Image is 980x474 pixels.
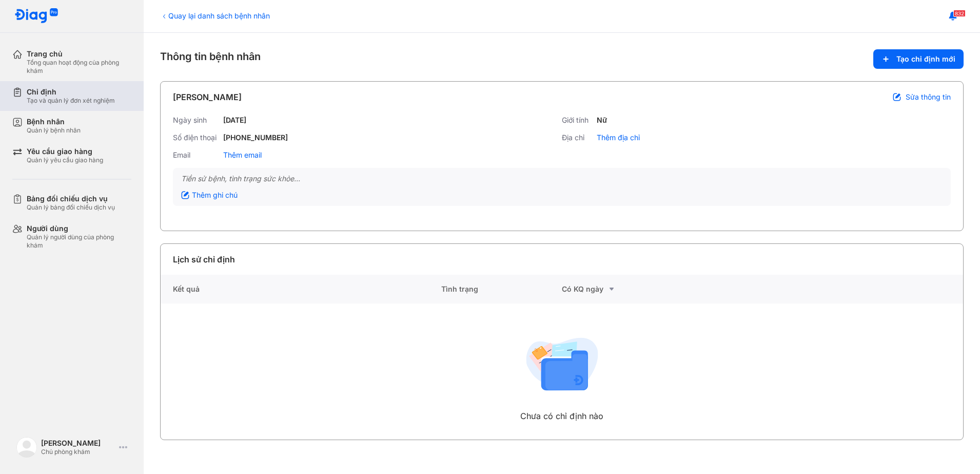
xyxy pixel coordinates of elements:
[27,233,131,250] div: Quản lý người dùng của phòng khám
[27,126,81,135] div: Quản lý bệnh nhân
[160,10,270,21] div: Quay lại danh sách bệnh nhân
[223,150,262,160] div: Thêm email
[223,133,288,142] div: [PHONE_NUMBER]
[27,203,115,212] div: Quản lý bảng đối chiếu dịch vụ
[223,116,246,125] div: [DATE]
[160,49,964,69] div: Thông tin bệnh nhân
[953,10,966,17] span: 832
[441,275,562,304] div: Tình trạng
[27,49,131,59] div: Trang chủ
[161,275,441,304] div: Kết quả
[562,133,593,142] div: Địa chỉ
[27,87,115,97] div: Chỉ định
[27,59,131,75] div: Tổng quan hoạt động của phòng khám
[16,437,37,458] img: logo
[173,150,219,160] div: Email
[873,49,964,69] button: Tạo chỉ định mới
[14,8,58,24] img: logo
[27,147,103,156] div: Yêu cầu giao hàng
[27,156,103,164] div: Quản lý yêu cầu giao hàng
[896,54,955,64] span: Tạo chỉ định mới
[173,116,219,125] div: Ngày sinh
[597,116,607,125] div: Nữ
[27,117,81,126] div: Bệnh nhân
[906,92,951,102] span: Sửa thông tin
[173,133,219,142] div: Số điện thoại
[520,410,603,422] div: Chưa có chỉ định nào
[41,439,115,448] div: [PERSON_NAME]
[27,224,131,233] div: Người dùng
[27,97,115,105] div: Tạo và quản lý đơn xét nghiệm
[181,191,238,200] div: Thêm ghi chú
[562,283,682,295] div: Có KQ ngày
[181,174,943,183] div: Tiền sử bệnh, tình trạng sức khỏe...
[27,194,115,203] div: Bảng đối chiếu dịch vụ
[173,253,235,266] div: Lịch sử chỉ định
[562,116,593,125] div: Giới tính
[173,91,242,103] div: [PERSON_NAME]
[41,448,115,456] div: Chủ phòng khám
[597,133,640,142] div: Thêm địa chỉ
